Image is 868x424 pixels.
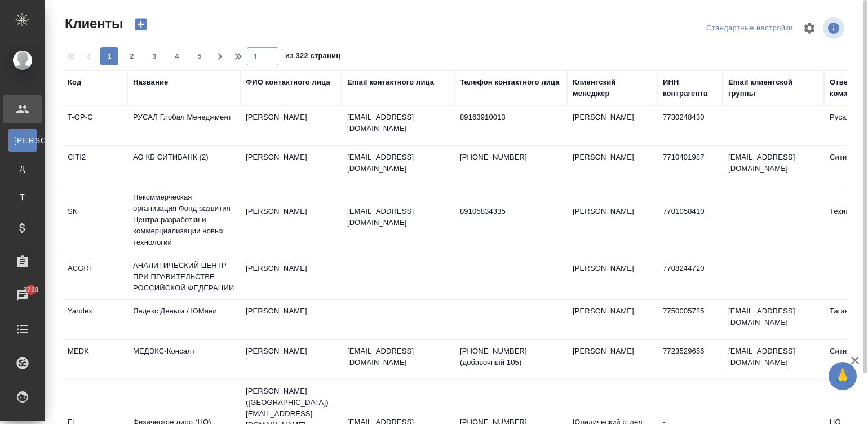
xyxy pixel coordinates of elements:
[8,157,37,180] a: Д
[567,146,657,185] td: [PERSON_NAME]
[240,200,342,240] td: [PERSON_NAME]
[285,49,340,65] span: из 322 страниц
[460,346,561,368] p: [PHONE_NUMBER] (добавочный 105)
[127,146,240,185] td: АО КБ СИТИБАНК (2)
[8,185,37,208] a: Т
[567,106,657,145] td: [PERSON_NAME]
[723,146,824,185] td: [EMAIL_ADDRESS][DOMAIN_NAME]
[703,20,796,37] div: split button
[657,106,723,145] td: 7730248430
[829,362,857,390] button: 🙏
[240,340,342,379] td: [PERSON_NAME]
[460,152,561,163] p: [PHONE_NUMBER]
[567,257,657,297] td: [PERSON_NAME]
[62,300,127,339] td: Yandex
[62,146,127,185] td: CITI2
[657,257,723,297] td: 7708244720
[347,206,449,228] p: [EMAIL_ADDRESS][DOMAIN_NAME]
[3,281,42,310] a: 3723
[168,47,186,65] button: 4
[663,77,717,99] div: ИНН контрагента
[567,300,657,339] td: [PERSON_NAME]
[168,51,186,62] span: 4
[127,15,154,34] button: Создать
[62,340,127,379] td: MEDK
[728,77,818,99] div: Email клиентской группы
[657,146,723,185] td: 7710401987
[246,77,330,88] div: ФИО контактного лица
[347,346,449,368] p: [EMAIL_ADDRESS][DOMAIN_NAME]
[127,254,240,299] td: АНАЛИТИЧЕСКИЙ ЦЕНТР ПРИ ПРАВИТЕЛЬСТВЕ РОССИЙСКОЙ ФЕДЕРАЦИИ
[8,129,37,152] a: [PERSON_NAME]
[657,340,723,379] td: 7723529656
[133,77,168,88] div: Название
[240,106,342,145] td: [PERSON_NAME]
[657,300,723,339] td: 7750005725
[14,135,31,146] span: [PERSON_NAME]
[573,77,652,99] div: Клиентский менеджер
[567,340,657,379] td: [PERSON_NAME]
[723,300,824,339] td: [EMAIL_ADDRESS][DOMAIN_NAME]
[460,206,561,217] p: 89105834335
[240,300,342,339] td: [PERSON_NAME]
[347,77,434,88] div: Email контактного лица
[240,257,342,297] td: [PERSON_NAME]
[460,112,561,123] p: 89163910013
[127,340,240,379] td: МЕДЭКС-Консалт
[14,163,31,174] span: Д
[347,112,449,134] p: [EMAIL_ADDRESS][DOMAIN_NAME]
[127,300,240,339] td: Яндекс Деньги / ЮМани
[833,364,852,388] span: 🙏
[16,284,45,295] span: 3723
[240,146,342,185] td: [PERSON_NAME]
[723,340,824,379] td: [EMAIL_ADDRESS][DOMAIN_NAME]
[127,186,240,254] td: Некоммерческая организация Фонд развития Центра разработки и коммерциализации новых технологий
[191,47,209,65] button: 5
[567,200,657,240] td: [PERSON_NAME]
[145,47,163,65] button: 3
[796,15,823,42] span: Настроить таблицу
[123,51,141,62] span: 2
[123,47,141,65] button: 2
[460,77,560,88] div: Телефон контактного лица
[191,51,209,62] span: 5
[347,152,449,174] p: [EMAIL_ADDRESS][DOMAIN_NAME]
[14,191,31,202] span: Т
[127,106,240,145] td: РУСАЛ Глобал Менеджмент
[145,51,163,62] span: 3
[62,15,123,33] span: Клиенты
[62,106,127,145] td: T-OP-C
[823,17,847,39] span: Посмотреть информацию
[62,257,127,297] td: ACGRF
[68,77,81,88] div: Код
[62,200,127,240] td: SK
[657,200,723,240] td: 7701058410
